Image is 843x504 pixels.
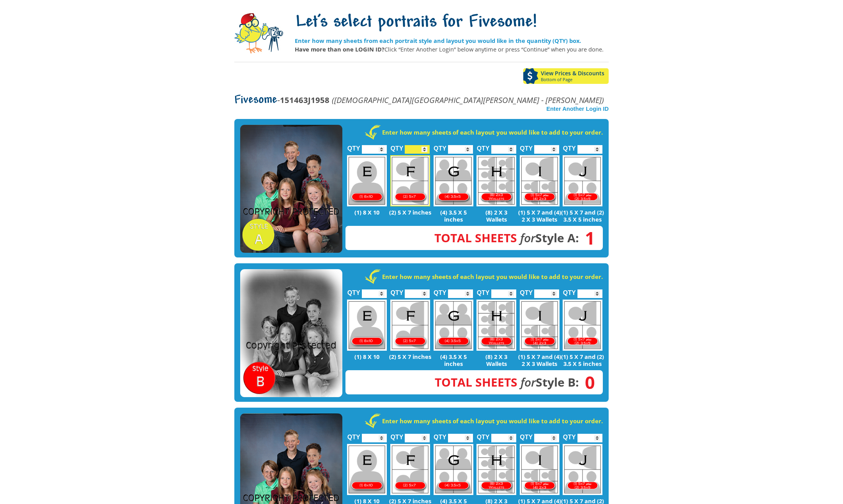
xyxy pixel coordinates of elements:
img: F [390,155,430,206]
img: I [520,300,560,351]
label: QTY [477,281,490,300]
p: (4) 3.5 X 5 inches [432,209,475,223]
h1: Let's select portraits for Fivesome! [295,12,604,33]
img: STYLE B [240,269,342,397]
label: QTY [563,425,576,444]
img: I [520,155,560,206]
p: (1) 5 X 7 and (2) 3.5 X 5 inches [561,353,604,367]
img: H [476,444,516,495]
strong: Enter how many sheets of each layout you would like to add to your order. [382,417,603,425]
span: Total Sheets [434,230,517,246]
p: (1) 5 X 7 and (4) 2 X 3 Wallets [518,209,561,223]
span: 1 [579,234,595,242]
img: J [563,444,602,495]
span: 0 [579,378,595,387]
label: QTY [520,425,533,444]
label: QTY [390,281,403,300]
img: J [563,155,602,206]
p: (2) 5 X 7 inches [389,353,432,360]
p: (1) 8 X 10 [345,353,389,360]
label: QTY [347,281,360,300]
label: QTY [347,425,360,444]
strong: Style B: [435,374,579,390]
img: camera-mascot [234,13,283,53]
p: (2) 5 X 7 inches [389,209,432,216]
img: G [434,300,473,351]
strong: Enter how many sheets of each layout you would like to add to your order. [382,128,603,136]
img: H [476,155,516,206]
img: G [434,155,473,206]
img: F [390,444,430,495]
strong: Enter how many sheets of each layout you would like to add to your order. [382,273,603,280]
a: View Prices & DiscountsBottom of Page [523,68,609,84]
label: QTY [477,137,490,156]
strong: Style A: [434,230,579,246]
img: STYLE A [240,125,342,253]
span: Fivesome [234,94,277,106]
img: E [347,300,387,351]
img: E [347,155,387,206]
p: - [234,96,604,105]
span: Total Sheets [435,374,517,390]
p: (1) 8 X 10 [345,209,389,216]
em: for [520,230,535,246]
label: QTY [434,281,446,300]
label: QTY [434,137,446,156]
img: E [347,444,387,495]
label: QTY [347,137,360,156]
p: (4) 3.5 X 5 inches [432,353,475,367]
label: QTY [563,137,576,156]
p: (1) 5 X 7 and (4) 2 X 3 Wallets [518,353,561,367]
label: QTY [434,425,446,444]
img: H [476,300,516,351]
label: QTY [390,425,403,444]
img: I [520,444,560,495]
label: QTY [390,137,403,156]
span: Bottom of Page [541,77,609,82]
strong: 151463J1958 [280,94,329,105]
label: QTY [520,281,533,300]
p: (1) 5 X 7 and (2) 3.5 X 5 inches [561,209,604,223]
img: G [434,444,473,495]
img: F [390,300,430,351]
strong: Enter how many sheets from each portrait style and layout you would like in the quantity (QTY) box. [295,37,581,44]
label: QTY [477,425,490,444]
strong: Have more than one LOGIN ID? [295,45,384,53]
em: for [521,374,536,390]
p: (8) 2 X 3 Wallets [475,353,518,367]
img: J [563,300,602,351]
p: Click “Enter Another Login” below anytime or press “Continue” when you are done. [295,45,604,53]
p: (8) 2 X 3 Wallets [475,209,518,223]
a: Enter Another Login ID [546,106,609,112]
em: ([DEMOGRAPHIC_DATA][GEOGRAPHIC_DATA][PERSON_NAME] - [PERSON_NAME]) [332,94,604,105]
label: QTY [520,137,533,156]
label: QTY [563,281,576,300]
